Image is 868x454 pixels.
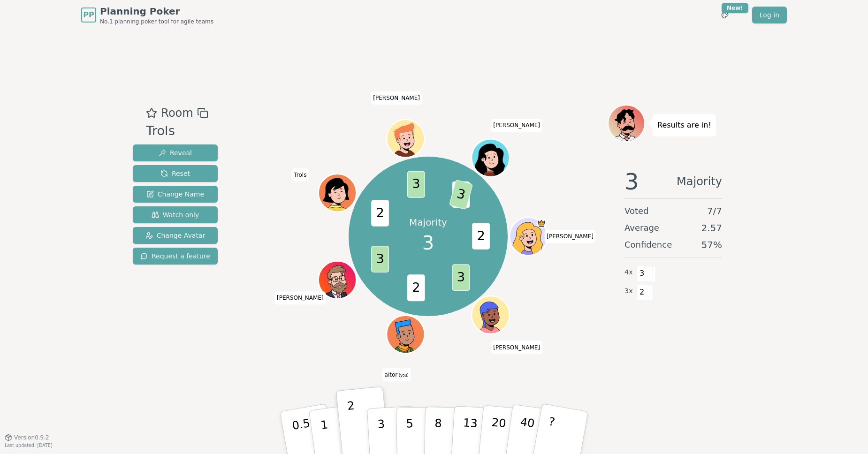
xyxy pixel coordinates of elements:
span: PP [83,9,94,21]
button: Reset [133,165,218,182]
span: Planning Poker [100,5,213,18]
span: Click to change your name [274,291,326,304]
span: 2 [637,284,647,300]
span: 4 x [624,267,633,278]
span: 2 [472,223,490,250]
span: 2 [372,200,389,227]
span: Click to change your name [382,368,411,381]
button: Reveal [133,144,218,161]
span: María is the host [537,219,546,228]
span: 3 [452,265,470,291]
span: (you) [397,373,409,378]
span: Confidence [624,238,672,251]
span: 2 [407,275,425,302]
span: 2.57 [701,221,722,235]
button: Add as favourite [146,105,157,121]
span: Click to change your name [491,341,542,354]
span: Average [624,221,659,235]
a: Log in [752,7,787,23]
button: Request a feature [133,248,218,265]
span: 3 [449,180,473,210]
button: Change Name [133,186,218,203]
p: 2 [347,399,359,450]
button: Version0.9.2 [5,434,49,441]
span: 57 % [701,238,722,251]
span: 3 x [624,286,633,296]
span: 3 [372,246,389,273]
span: Last updated: [DATE] [5,443,53,448]
span: Majority [677,170,722,193]
button: Watch only [133,206,218,223]
span: Reset [160,169,190,178]
button: Change Avatar [133,227,218,244]
button: New! [716,7,733,23]
span: 3 [624,170,639,193]
div: New! [722,3,748,13]
span: Change Name [146,189,204,199]
span: Room [161,105,193,121]
button: Click to change your avatar [388,317,424,352]
span: No.1 planning poker tool for agile teams [100,18,213,25]
span: Click to change your name [371,91,422,105]
span: 3 [637,265,647,281]
span: Watch only [152,210,199,219]
a: PPPlanning PokerNo.1 planning poker tool for agile teams [81,5,213,25]
span: Click to change your name [491,119,542,132]
span: Request a feature [140,251,210,261]
p: Results are in! [657,119,711,132]
p: Majority [409,216,447,229]
span: 3 [422,229,434,257]
span: Version 0.9.2 [14,434,49,441]
span: 3 [407,171,425,198]
span: Click to change your name [544,230,596,243]
span: Click to change your name [291,168,309,182]
span: 7 / 7 [707,204,722,218]
span: Reveal [159,148,192,158]
div: Trols [146,121,208,141]
span: Voted [624,204,649,218]
span: Change Avatar [145,231,206,240]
